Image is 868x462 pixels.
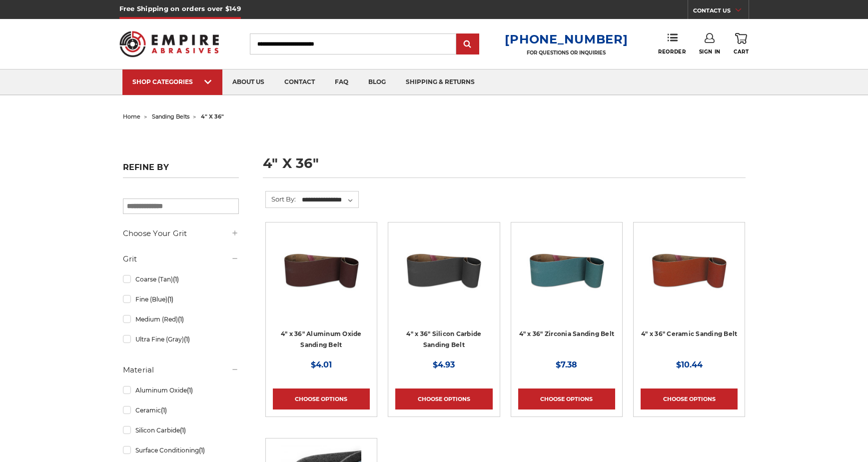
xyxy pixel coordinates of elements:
span: (1) [161,406,167,414]
a: 4" x 36" Ceramic Sanding Belt [641,229,738,326]
select: Sort By: [300,192,358,207]
a: Choose Options [395,388,492,409]
input: Submit [458,34,478,54]
h5: Refine by [123,162,239,178]
span: 4" x 36" [201,113,224,120]
a: Choose Options [273,388,370,409]
a: Ultra Fine (Gray) [123,330,239,348]
a: faq [325,69,358,95]
img: 4" x 36" Silicon Carbide File Belt [404,229,484,309]
img: Empire Abrasives [119,24,219,63]
span: (1) [184,335,190,343]
span: Reorder [658,48,686,55]
a: 4" x 36" Silicon Carbide File Belt [395,229,492,326]
label: Sort By: [266,191,296,206]
a: Coarse (Tan) [123,270,239,288]
span: (1) [187,386,193,394]
a: 4" x 36" Aluminum Oxide Sanding Belt [281,330,362,349]
div: SHOP CATEGORIES [132,78,212,85]
h5: Grit [123,253,239,265]
span: (1) [199,446,205,454]
span: $10.44 [676,360,703,369]
a: 4" x 36" Zirconia Sanding Belt [519,330,615,337]
a: Cart [734,33,749,55]
a: Surface Conditioning [123,441,239,459]
a: shipping & returns [396,69,485,95]
a: about us [222,69,274,95]
a: sanding belts [152,113,189,120]
a: Choose Options [518,388,615,409]
a: Fine (Blue) [123,290,239,308]
a: contact [274,69,325,95]
h5: Choose Your Grit [123,227,239,239]
span: Sign In [699,48,721,55]
a: Ceramic [123,401,239,419]
span: $4.01 [311,360,332,369]
span: (1) [180,426,186,434]
a: Reorder [658,33,686,54]
a: 4" x 36" Silicon Carbide Sanding Belt [406,330,481,349]
h1: 4" x 36" [263,156,746,178]
a: blog [358,69,396,95]
img: 4" x 36" Aluminum Oxide Sanding Belt [281,229,361,309]
span: $4.93 [433,360,455,369]
a: 4" x 36" Ceramic Sanding Belt [641,330,737,337]
a: [PHONE_NUMBER] [505,32,628,46]
a: Choose Options [641,388,738,409]
img: 4" x 36" Zirconia Sanding Belt [527,229,607,309]
span: (1) [173,275,179,283]
a: 4" x 36" Zirconia Sanding Belt [518,229,615,326]
img: 4" x 36" Ceramic Sanding Belt [649,229,729,309]
h5: Material [123,364,239,376]
span: (1) [167,295,173,303]
a: Medium (Red) [123,310,239,328]
span: (1) [178,315,184,323]
span: $7.38 [556,360,577,369]
p: FOR QUESTIONS OR INQUIRIES [505,49,628,56]
span: Cart [734,48,749,55]
a: home [123,113,140,120]
a: Aluminum Oxide [123,381,239,399]
a: CONTACT US [693,5,749,19]
a: Silicon Carbide [123,421,239,439]
a: 4" x 36" Aluminum Oxide Sanding Belt [273,229,370,326]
